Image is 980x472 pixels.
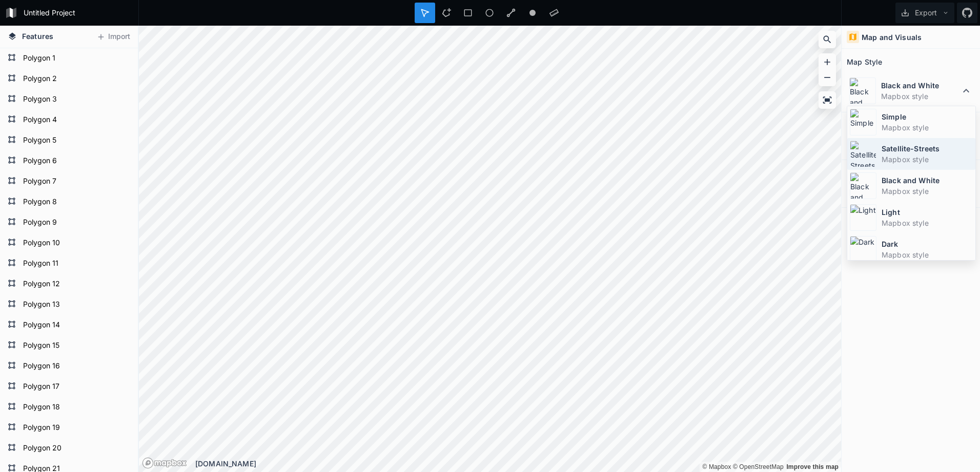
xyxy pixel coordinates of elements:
[849,77,876,104] img: Black and White
[850,204,876,231] img: Light
[882,154,973,165] dd: Mapbox style
[847,54,882,70] h2: Map Style
[91,29,135,45] button: Import
[862,32,922,43] h4: Map and Visuals
[142,457,187,469] a: Mapbox logo
[882,122,973,133] dd: Mapbox style
[195,458,841,469] div: [DOMAIN_NAME]
[882,249,973,260] dd: Mapbox style
[882,239,973,249] dt: Dark
[22,31,53,42] span: Features
[882,207,973,218] dt: Light
[850,109,876,135] img: Simple
[882,143,973,154] dt: Satellite-Streets
[850,141,876,167] img: Satellite-Streets
[733,463,784,470] a: OpenStreetMap
[881,80,960,91] dt: Black and White
[850,172,876,199] img: Black and White
[882,111,973,122] dt: Simple
[702,463,731,470] a: Mapbox
[895,3,954,23] button: Export
[882,218,973,228] dd: Mapbox style
[850,236,876,263] img: Dark
[882,175,973,186] dt: Black and White
[881,91,960,102] dd: Mapbox style
[882,186,973,196] dd: Mapbox style
[786,463,839,470] a: Map feedback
